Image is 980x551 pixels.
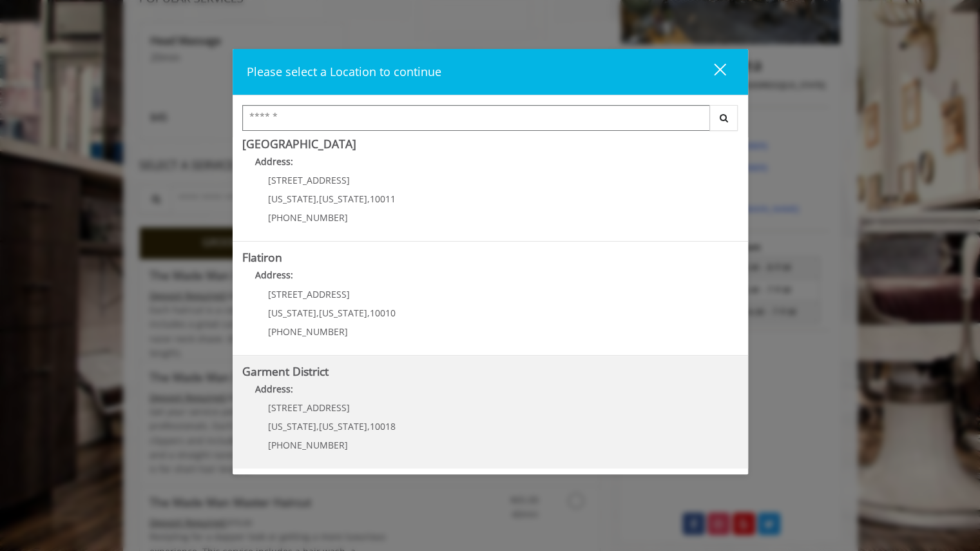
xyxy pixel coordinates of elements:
[268,211,348,224] span: [PHONE_NUMBER]
[367,193,370,205] span: ,
[316,420,319,432] span: ,
[242,105,738,137] div: Center Select
[268,420,316,432] span: [US_STATE]
[242,105,710,131] input: Search Center
[242,249,282,265] b: Flatiron
[242,363,329,379] b: Garment District
[370,307,396,319] span: 10010
[319,193,367,205] span: [US_STATE]
[370,193,396,205] span: 10011
[242,136,356,151] b: [GEOGRAPHIC_DATA]
[268,439,348,451] span: [PHONE_NUMBER]
[316,307,319,319] span: ,
[370,420,396,432] span: 10018
[255,269,293,281] b: Address:
[268,401,350,414] span: [STREET_ADDRESS]
[367,307,370,319] span: ,
[367,420,370,432] span: ,
[247,64,441,79] span: Please select a Location to continue
[319,420,367,432] span: [US_STATE]
[255,155,293,168] b: Address:
[268,193,316,205] span: [US_STATE]
[268,174,350,186] span: [STREET_ADDRESS]
[268,325,348,338] span: [PHONE_NUMBER]
[268,307,316,319] span: [US_STATE]
[699,63,725,82] div: close dialog
[716,113,731,122] i: Search button
[316,193,319,205] span: ,
[690,59,734,85] button: close dialog
[255,383,293,395] b: Address:
[319,307,367,319] span: [US_STATE]
[268,288,350,300] span: [STREET_ADDRESS]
